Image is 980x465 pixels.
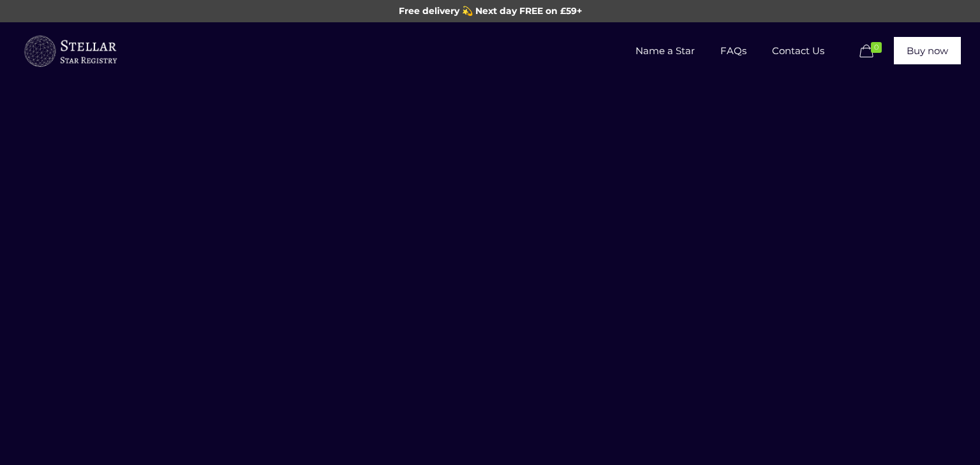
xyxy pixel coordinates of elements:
a: Name a Star [623,22,708,80]
a: 0 [857,44,887,59]
a: Buy a Star [22,22,118,80]
img: star-could-be-yours.png [235,66,410,117]
span: FAQs [708,32,759,70]
a: Contact Us [759,22,837,80]
span: Free delivery 💫 Next day FREE on £59+ [399,5,582,17]
img: buyastar-logo-transparent [22,32,118,71]
span: 0 [871,42,882,53]
a: Buy now [894,37,961,64]
a: FAQs [708,22,759,80]
span: Contact Us [759,32,837,70]
span: Name a Star [623,32,708,70]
